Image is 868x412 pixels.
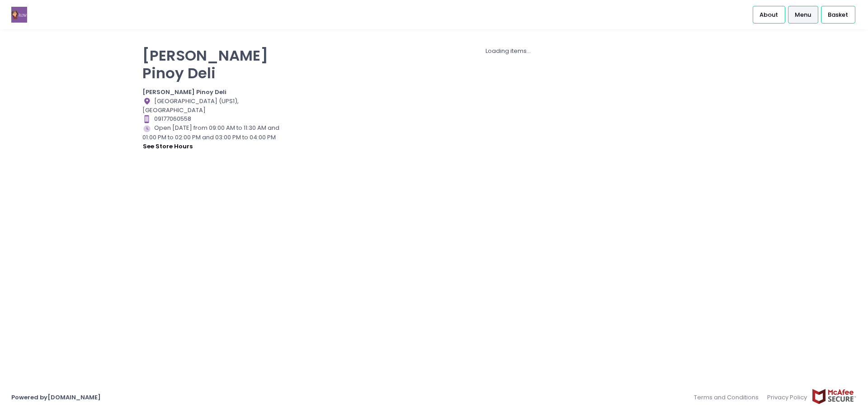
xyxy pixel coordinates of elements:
div: Loading items... [291,47,726,56]
span: Basket [828,10,848,19]
a: Menu [788,6,818,23]
a: About [753,6,785,23]
img: mcafee-secure [811,388,857,404]
span: Menu [795,10,811,19]
img: logo [11,7,27,23]
div: [GEOGRAPHIC_DATA] (UPS1), [GEOGRAPHIC_DATA] [142,97,280,115]
div: Open [DATE] from 09:00 AM to 11:30 AM and 01:00 PM to 02:00 PM and 03:00 PM to 04:00 PM [142,123,280,151]
a: Privacy Policy [763,388,812,406]
p: [PERSON_NAME] Pinoy Deli [142,47,280,82]
b: [PERSON_NAME] Pinoy Deli [142,88,226,96]
div: 09177060558 [142,114,280,123]
span: About [759,10,778,19]
a: Powered by[DOMAIN_NAME] [11,393,101,402]
a: Terms and Conditions [694,388,763,406]
button: see store hours [142,142,193,152]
